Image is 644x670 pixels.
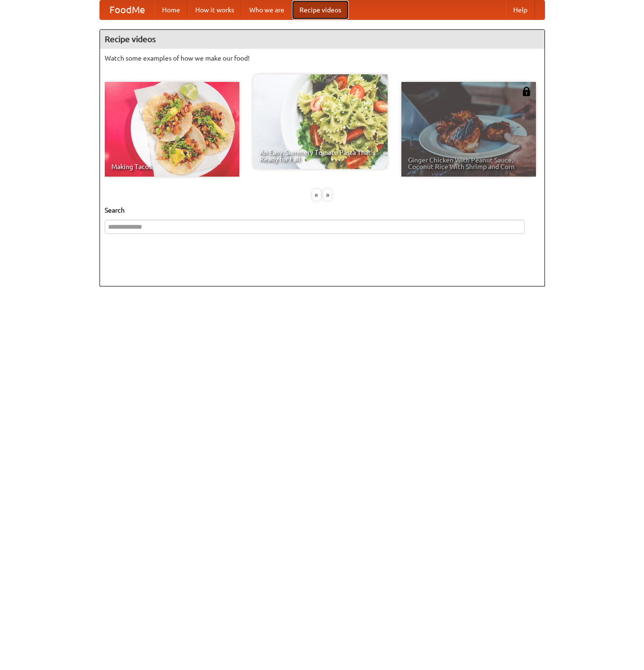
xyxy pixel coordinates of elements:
a: Who we are [242,0,292,19]
a: Making Tacos [105,82,239,177]
h5: Search [105,205,540,215]
span: An Easy, Summery Tomato Pasta That's Ready for Fall [260,149,381,162]
a: Recipe videos [292,0,349,19]
p: Watch some examples of how we make our food! [105,54,540,63]
a: FoodMe [100,0,154,19]
a: Help [506,0,535,19]
a: How it works [188,0,242,19]
h4: Recipe videos [100,30,544,49]
a: An Easy, Summery Tomato Pasta That's Ready for Fall [253,74,388,169]
img: 483408.png [522,87,531,96]
span: Making Tacos [111,163,233,170]
div: « [312,189,321,201]
div: » [323,189,332,201]
a: Home [154,0,188,19]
